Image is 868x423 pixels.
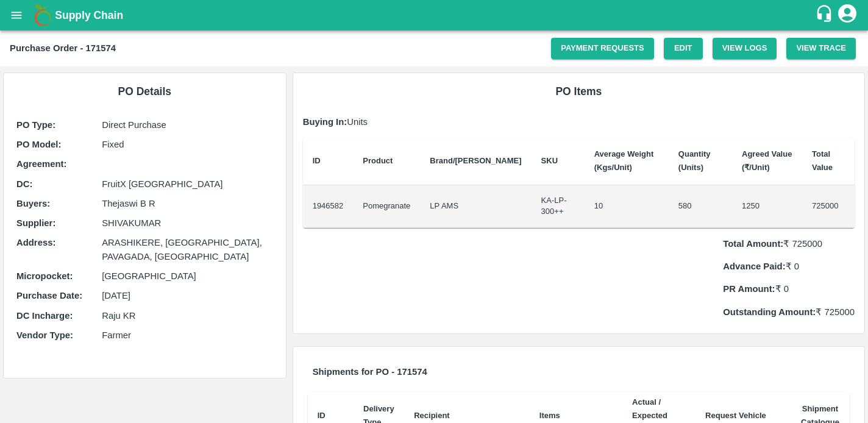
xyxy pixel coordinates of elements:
[551,38,654,59] a: Payment Requests
[713,38,777,59] button: View Logs
[102,216,272,230] p: SHIVAKUMAR
[16,159,66,169] b: Agreement:
[539,411,560,420] b: Items
[16,218,55,228] b: Supplier :
[313,367,427,377] b: Shipments for PO - 171574
[10,43,116,53] b: Purchase Order - 171574
[723,284,775,294] b: PR Amount:
[303,117,347,127] b: Buying In:
[303,83,855,100] h6: PO Items
[664,38,703,59] a: Edit
[812,149,833,172] b: Total Value
[16,238,55,247] b: Address :
[836,2,858,28] div: account of current user
[705,411,766,420] b: Request Vehicle
[363,156,393,165] b: Product
[585,185,669,228] td: 10
[723,307,816,317] b: Outstanding Amount:
[102,197,272,210] p: Thejaswi B R
[102,138,272,151] p: Fixed
[723,282,855,296] p: ₹ 0
[102,289,272,302] p: [DATE]
[732,185,802,228] td: 1250
[16,311,73,321] b: DC Incharge :
[723,237,855,251] p: ₹ 725000
[353,185,420,228] td: Pomegranate
[2,1,30,29] button: open drawer
[16,140,61,149] b: PO Model :
[669,185,732,228] td: 580
[313,156,321,165] b: ID
[16,330,73,340] b: Vendor Type :
[16,120,55,130] b: PO Type :
[55,7,815,24] a: Supply Chain
[786,38,856,59] button: View Trace
[532,185,585,228] td: KA-LP-300++
[420,185,531,228] td: LP AMS
[16,199,50,208] b: Buyers :
[541,156,558,165] b: SKU
[318,411,325,420] b: ID
[723,260,855,273] p: ₹ 0
[16,291,82,300] b: Purchase Date :
[102,269,272,283] p: [GEOGRAPHIC_DATA]
[16,179,32,189] b: DC :
[102,309,272,322] p: Raju KR
[802,185,855,228] td: 725000
[723,261,785,271] b: Advance Paid:
[414,411,450,420] b: Recipient
[594,149,654,172] b: Average Weight (Kgs/Unit)
[742,149,792,172] b: Agreed Value (₹/Unit)
[723,239,783,249] b: Total Amount:
[723,305,855,319] p: ₹ 725000
[30,3,55,27] img: logo
[55,9,123,21] b: Supply Chain
[102,177,272,191] p: FruitX [GEOGRAPHIC_DATA]
[303,185,354,228] td: 1946582
[815,4,836,26] div: customer-support
[102,118,272,132] p: Direct Purchase
[102,236,272,263] p: ARASHIKERE, [GEOGRAPHIC_DATA], PAVAGADA, [GEOGRAPHIC_DATA]
[303,115,855,129] p: Units
[13,83,276,100] h6: PO Details
[430,156,521,165] b: Brand/[PERSON_NAME]
[678,149,711,172] b: Quantity (Units)
[16,271,73,281] b: Micropocket :
[102,329,272,342] p: Farmer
